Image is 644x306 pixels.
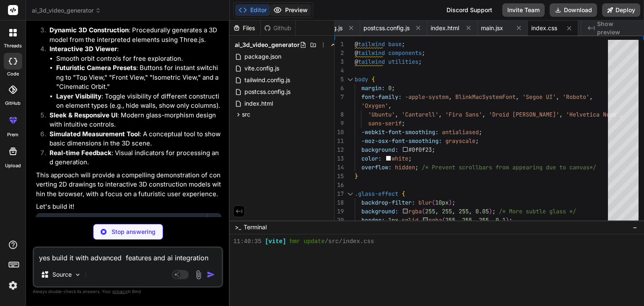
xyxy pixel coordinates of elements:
span: ; [402,40,405,48]
span: body [355,75,368,83]
span: , [388,102,392,109]
label: threads [4,42,22,49]
span: 'Ubuntu' [368,111,395,118]
div: 14 [335,163,344,172]
div: Discord Support [441,3,497,17]
strong: Simulated Measurement Tool [49,130,140,138]
button: Deploy [602,3,640,17]
span: sans-serif [368,119,402,127]
span: 'Fira Sans' [445,111,482,118]
span: 10px [435,199,449,206]
div: 3 [335,57,344,66]
span: >_ [235,223,241,231]
img: Pick Models [74,271,81,278]
span: 0.1 [496,216,506,224]
li: : [43,44,221,111]
span: ( [442,216,446,224]
div: 7 [335,93,344,101]
span: ; [479,128,482,136]
span: backdrop-filter: [361,199,415,206]
span: ; [475,137,479,145]
span: #0f0f23 [409,146,432,153]
span: 'Segoe UI' [522,93,556,101]
div: Click to collapse the range. [345,189,356,198]
span: /src/index.css [325,238,374,246]
span: privacy [112,289,127,294]
span: { [371,75,375,83]
button: Civil Engineering 3D ConstructorClick to open Workbench [36,214,207,241]
span: ; [452,199,455,206]
span: margin: [361,84,385,92]
span: components [388,49,422,57]
span: , [439,111,442,118]
span: antialiased [442,128,479,136]
span: main.jsx [481,24,503,32]
div: Github [261,24,295,32]
div: 20 [335,216,344,225]
label: code [7,70,19,78]
span: src [242,110,250,119]
p: Let's build it! [36,202,221,212]
span: 0.05 [476,207,489,215]
li: : A conceptual tool to show basic dimensions in the 3D scene. [43,130,221,148]
span: ( [422,207,426,215]
span: ; [392,84,395,92]
span: color: [361,155,382,162]
span: ) [489,207,493,215]
span: , [395,111,398,118]
span: postcss.config.js [244,87,291,97]
strong: Dynamic 3D Construction [49,26,129,34]
label: GitHub [5,100,21,107]
span: @ [355,49,358,57]
div: 9 [335,119,344,128]
label: Upload [5,162,21,169]
p: This approach will provide a compelling demonstration of converting 2D drawings to interactive 3D... [36,171,221,199]
div: 10 [335,128,344,137]
div: 12 [335,145,344,154]
li: : Procedurally generates a 3D model from the interpreted elements using Three.js. [43,26,221,44]
span: border: [361,216,385,224]
img: icon [207,270,215,279]
label: prem [7,131,18,138]
span: @ [355,40,358,48]
span: ; [509,216,513,224]
span: , [556,93,559,101]
span: , [449,93,452,101]
span: 255 [426,207,436,215]
div: 11 [335,137,344,145]
div: 8 [335,110,344,119]
span: tailwind [358,40,385,48]
span: hmr update [290,238,325,246]
span: , [456,216,459,224]
span: font-family: [361,93,402,101]
span: , [469,207,473,215]
li: : Buttons for instant switching to "Top View," "Front View," "Isometric View," and a "Cinematic O... [56,63,221,92]
span: rgba [409,207,422,215]
button: Download [550,3,597,17]
div: 19 [335,207,344,216]
span: { [402,190,405,197]
strong: Futuristic Camera Presets [56,64,136,72]
span: − [633,223,637,231]
span: tailwind.config.js [244,75,291,85]
span: ; [402,119,405,127]
p: Always double-check its answers. Your in Bind [33,288,223,296]
strong: Layer Visibility [56,92,101,100]
span: 'Cantarell' [402,111,439,118]
span: ) [506,216,509,224]
span: hidden [395,163,415,171]
span: ; [418,58,422,65]
span: 11:40:35 [233,238,261,246]
span: index.css [531,24,557,32]
span: /* More subtle glass */ [499,207,576,215]
li: : Toggle visibility of different construction element types (e.g., hide walls, show only columns). [56,92,221,111]
span: -apple-system [405,93,449,101]
span: background: [361,146,398,153]
span: 1px [388,216,398,224]
div: 2 [335,49,344,57]
button: − [631,220,639,234]
div: 17 [335,189,344,198]
span: ; [493,207,496,215]
span: , [589,93,593,101]
span: , [482,111,486,118]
